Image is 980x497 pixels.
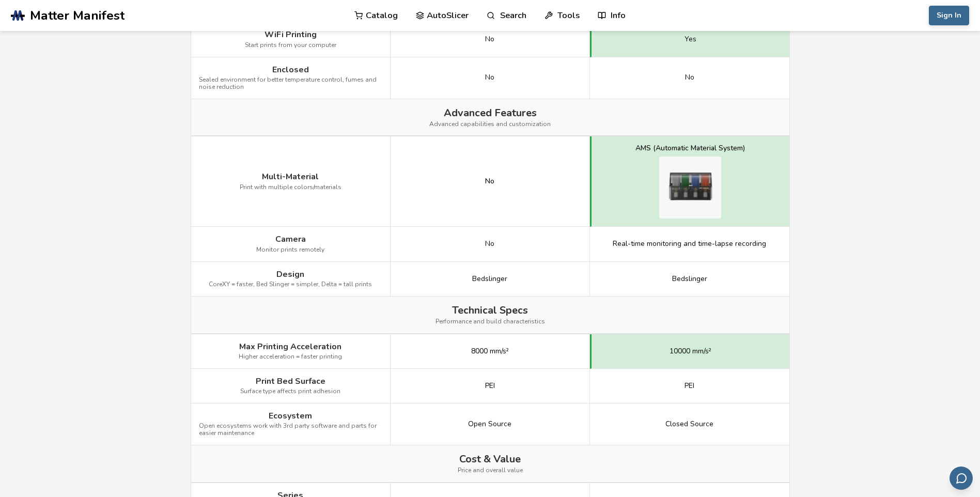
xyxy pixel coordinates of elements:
span: Monitor prints remotely [256,246,324,254]
div: No [485,177,494,185]
div: AMS (Automatic Material System) [635,144,745,152]
span: Print Bed Surface [256,377,325,386]
span: No [685,73,694,82]
span: Sealed environment for better temperature control, fumes and noise reduction [199,76,382,91]
span: Enclosed [272,65,309,74]
span: Real-time monitoring and time-lapse recording [613,240,766,248]
span: Start prints from your computer [245,42,336,49]
span: Open Source [468,420,511,428]
span: Bedslinger [672,275,707,283]
span: Bedslinger [472,275,507,283]
span: Higher acceleration = faster printing [239,353,342,361]
span: PEI [485,382,495,390]
span: CoreXY = faster, Bed Slinger = simpler, Delta = tall prints [209,281,372,288]
span: Print with multiple colors/materials [240,184,341,191]
span: Multi-Material [262,172,319,181]
span: Max Printing Acceleration [239,342,341,351]
span: No [485,35,494,43]
span: Surface type affects print adhesion [240,388,340,395]
span: PEI [685,382,694,390]
img: Bambu Lab A1 multi-material system [659,157,721,219]
span: WiFi Printing [265,30,317,39]
span: Design [276,270,304,279]
span: Advanced Features [444,107,537,119]
span: Price and overall value [458,467,523,474]
span: Open ecosystems work with 3rd party software and parts for easier maintenance [199,423,382,437]
span: Advanced capabilities and customization [429,121,551,128]
span: 8000 mm/s² [471,347,509,355]
span: Yes [685,35,696,43]
span: Performance and build characteristics [435,318,545,325]
span: Camera [275,235,306,244]
span: Cost & Value [459,453,521,465]
span: Ecosystem [269,411,312,421]
button: Send feedback via email [950,467,973,490]
span: 10000 mm/s² [670,347,711,355]
span: Closed Source [665,420,713,428]
span: No [485,240,494,248]
span: Matter Manifest [30,8,125,23]
button: Sign In [929,6,969,25]
span: No [485,73,494,82]
span: Technical Specs [452,304,528,316]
